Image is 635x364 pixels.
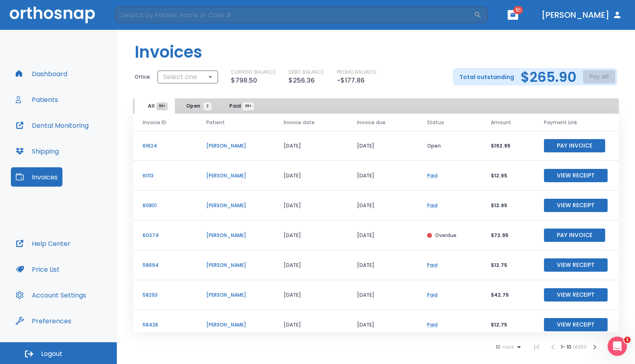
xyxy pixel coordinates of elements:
span: 99+ [243,102,254,110]
td: [DATE] [274,161,347,191]
td: [DATE] [347,131,417,161]
span: 1 - 10 [561,343,573,350]
p: $192.95 [491,142,525,150]
span: 10 [496,344,500,350]
span: Invoice ID [143,119,166,126]
td: [DATE] [274,191,347,220]
input: Search by Patient Name or Case # [115,7,474,23]
p: $12.75 [491,262,525,269]
td: [DATE] [347,191,417,220]
button: Preferences [11,311,76,331]
a: View Receipt [544,172,608,179]
h2: $265.90 [521,71,577,83]
button: Pay Invoice [544,229,605,242]
span: Invoice date [284,119,315,126]
button: Account Settings [11,285,91,305]
a: View Receipt [544,261,608,268]
span: rows [500,344,514,350]
h1: Invoices [135,40,202,64]
p: [PERSON_NAME] [206,202,264,209]
span: of 250 [573,343,587,350]
td: [DATE] [347,161,417,191]
span: 99+ [156,102,168,110]
p: CURRENT BALANCE [231,69,276,76]
p: [PERSON_NAME] [206,291,264,299]
td: Open [417,131,481,161]
span: All [148,102,162,110]
p: $72.95 [491,232,525,239]
span: Paid [229,102,248,110]
button: Shipping [11,141,64,161]
a: Paid [427,291,438,298]
span: 1 [624,337,631,343]
span: Payment Link [544,119,577,126]
span: Logout [41,349,62,358]
button: Dental Monitoring [11,116,93,135]
p: Total outstanding [459,72,514,82]
p: $12.95 [491,202,525,209]
span: Status [427,119,444,126]
a: Paid [427,262,438,268]
div: Select one [158,69,218,85]
p: DEBIT BALANCE [288,69,324,76]
a: View Receipt [544,291,608,298]
a: Pay Invoice [544,142,605,149]
button: Pay Invoice [544,139,605,152]
p: $798.50 [231,76,257,85]
button: View Receipt [544,258,608,272]
p: 61113 [143,172,187,179]
p: 60374 [143,232,187,239]
p: Overdue [435,232,457,239]
a: View Receipt [544,321,608,328]
td: [DATE] [347,250,417,280]
button: View Receipt [544,199,608,212]
p: 61624 [143,142,187,150]
td: [DATE] [347,310,417,340]
td: [DATE] [274,131,347,161]
span: 2 [203,102,212,110]
button: View Receipt [544,288,608,302]
p: [PERSON_NAME] [206,232,264,239]
div: Tooltip anchor [70,317,77,324]
p: [PERSON_NAME] [206,262,264,269]
button: View Receipt [544,169,608,182]
a: Paid [427,321,438,328]
p: Office: [135,73,151,81]
p: $12.75 [491,321,525,329]
p: PROMO BALANCE [337,69,376,76]
p: 58293 [143,291,187,299]
td: [DATE] [347,280,417,310]
button: Patients [11,90,63,109]
span: Invoice due [357,119,386,126]
button: Price List [11,260,64,279]
span: 51 [513,6,523,14]
button: Help Center [11,234,75,253]
p: [PERSON_NAME] [206,172,264,179]
div: tabs [135,98,260,114]
button: View Receipt [544,318,608,331]
button: Dashboard [11,64,72,83]
td: [DATE] [347,220,417,250]
p: 60801 [143,202,187,209]
p: -$177.86 [337,76,365,85]
iframe: Intercom live chat [608,337,627,356]
button: [PERSON_NAME] [538,8,625,22]
a: Pay Invoice [544,231,605,238]
a: Paid [427,172,438,179]
p: $42.75 [491,291,525,299]
img: Orthosnap [10,6,95,23]
td: [DATE] [274,220,347,250]
p: 58694 [143,262,187,269]
p: [PERSON_NAME] [206,142,264,150]
span: Amount [491,119,511,126]
a: View Receipt [544,202,608,208]
button: Invoices [11,167,62,187]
